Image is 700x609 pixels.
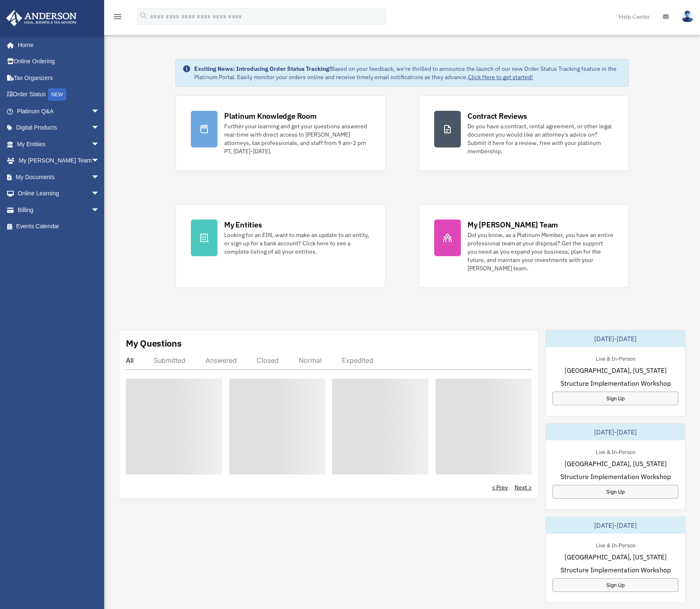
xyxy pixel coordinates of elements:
[419,204,629,288] a: My [PERSON_NAME] Team Did you know, as a Platinum Member, you have an entire professional team at...
[515,483,532,492] a: Next >
[467,231,613,272] div: Did you know, as a Platinum Member, you have an entire professional team at your disposal? Get th...
[589,540,642,549] div: Live & In-Person
[6,70,112,86] a: Tax Organizers
[194,65,622,81] div: Based on your feedback, we're thrilled to announce the launch of our new Order Status Tracking fe...
[6,37,108,53] a: Home
[546,424,685,440] div: [DATE]-[DATE]
[91,120,108,137] span: arrow_drop_down
[126,356,134,364] div: All
[175,95,385,171] a: Platinum Knowledge Room Further your learning and get your questions answered real-time with dire...
[681,10,694,22] img: User Pic
[91,136,108,153] span: arrow_drop_down
[175,204,385,288] a: My Entities Looking for an EIN, want to make an update to an entity, or sign up for a bank accoun...
[468,73,533,81] a: Click Here to get started!
[419,95,629,171] a: Contract Reviews Do you have a contract, rental agreement, or other legal document you would like...
[6,53,112,70] a: Online Ordering
[342,356,373,364] div: Expedited
[467,111,527,121] div: Contract Reviews
[560,378,671,388] span: Structure Implementation Workshop
[154,356,185,364] div: Submitted
[467,122,613,155] div: Do you have a contract, rental agreement, or other legal document you would like an attorney's ad...
[492,483,508,492] a: < Prev
[6,218,112,235] a: Events Calendar
[257,356,279,364] div: Closed
[139,11,148,20] i: search
[6,202,112,218] a: Billingarrow_drop_down
[224,111,317,121] div: Platinum Knowledge Room
[546,330,685,347] div: [DATE]-[DATE]
[560,565,671,575] span: Structure Implementation Workshop
[6,152,112,169] a: My [PERSON_NAME] Teamarrow_drop_down
[546,517,685,534] div: [DATE]-[DATE]
[48,88,66,101] div: NEW
[4,10,79,26] img: Anderson Advisors Platinum Portal
[6,86,112,103] a: Order StatusNEW
[224,220,262,230] div: My Entities
[552,392,678,405] a: Sign Up
[126,337,182,349] div: My Questions
[6,120,112,136] a: Digital Productsarrow_drop_down
[6,136,112,152] a: My Entitiesarrow_drop_down
[91,185,108,202] span: arrow_drop_down
[91,103,108,120] span: arrow_drop_down
[6,169,112,185] a: My Documentsarrow_drop_down
[91,152,108,170] span: arrow_drop_down
[194,65,331,72] strong: Exciting News: Introducing Order Status Tracking!
[6,185,112,202] a: Online Learningarrow_drop_down
[467,220,558,230] div: My [PERSON_NAME] Team
[91,202,108,219] span: arrow_drop_down
[112,15,122,22] a: menu
[565,365,667,375] span: [GEOGRAPHIC_DATA], [US_STATE]
[91,169,108,186] span: arrow_drop_down
[589,354,642,362] div: Live & In-Person
[565,459,667,469] span: [GEOGRAPHIC_DATA], [US_STATE]
[565,552,667,562] span: [GEOGRAPHIC_DATA], [US_STATE]
[299,356,322,364] div: Normal
[552,578,678,592] a: Sign Up
[224,231,370,256] div: Looking for an EIN, want to make an update to an entity, or sign up for a bank account? Click her...
[589,447,642,456] div: Live & In-Person
[552,485,678,499] a: Sign Up
[205,356,237,364] div: Answered
[560,472,671,482] span: Structure Implementation Workshop
[224,122,370,155] div: Further your learning and get your questions answered real-time with direct access to [PERSON_NAM...
[112,12,122,22] i: menu
[6,103,112,120] a: Platinum Q&Aarrow_drop_down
